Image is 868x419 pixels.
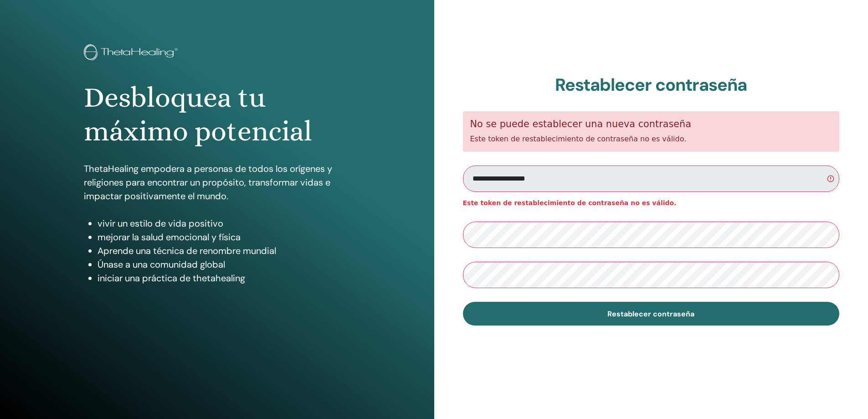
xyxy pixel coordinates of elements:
button: Restablecer contraseña [463,302,840,326]
font: Este token de restablecimiento de contraseña no es válido. [463,199,677,207]
font: Este token de restablecimiento de contraseña no es válido. [470,134,687,143]
font: ThetaHealing empodera a personas de todos los orígenes y religiones para encontrar un propósito, ... [84,163,332,202]
font: Aprende una técnica de renombre mundial [98,245,276,257]
font: mejorar la salud emocional y física [98,231,241,243]
font: Únase a una comunidad global [98,259,225,270]
font: Desbloquea tu máximo potencial [84,81,312,147]
font: vivir un estilo de vida positivo [98,217,223,229]
font: Restablecer contraseña [607,309,694,319]
font: No se puede establecer una nueva contraseña [470,119,692,129]
font: Restablecer contraseña [555,73,747,96]
font: iniciar una práctica de thetahealing [98,272,245,284]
